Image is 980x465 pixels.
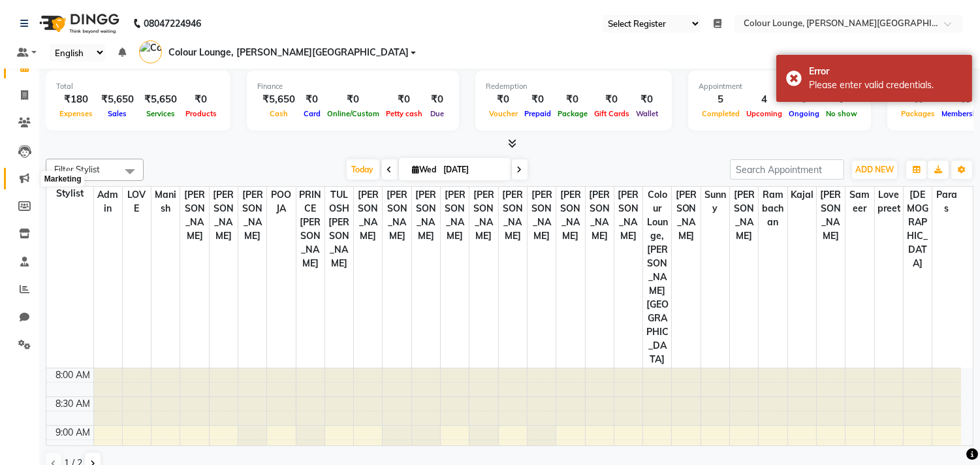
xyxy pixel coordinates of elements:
[56,81,220,92] div: Total
[105,109,131,118] span: Sales
[168,46,409,59] span: Colour Lounge, [PERSON_NAME][GEOGRAPHIC_DATA]
[54,164,100,174] span: Filter Stylist
[354,187,382,244] span: [PERSON_NAME]
[528,187,556,244] span: [PERSON_NAME]
[123,187,151,217] span: LOVE
[809,78,962,92] div: Please enter valid credentials.
[554,92,591,107] div: ₹0
[701,187,729,217] span: Sunny
[300,109,324,118] span: Card
[499,187,527,244] span: [PERSON_NAME]
[846,187,874,217] span: Sameer
[875,187,903,217] span: Lovepreet
[325,187,353,272] span: TULOSH [PERSON_NAME]
[238,187,266,244] span: [PERSON_NAME]
[699,92,743,107] div: 5
[852,161,897,179] button: ADD NEW
[296,187,324,272] span: PRINCE [PERSON_NAME]
[823,109,861,118] span: No show
[759,187,787,231] span: Rambachan
[96,92,139,107] div: ₹5,650
[932,187,961,217] span: Paras
[257,81,449,92] div: Finance
[469,187,498,244] span: [PERSON_NAME]
[730,159,844,180] input: Search Appointment
[699,81,861,92] div: Appointment
[904,187,932,272] span: [DEMOGRAPHIC_DATA]
[54,426,93,440] div: 9:00 AM
[591,109,633,118] span: Gift Cards
[486,81,661,92] div: Redemption
[409,165,440,174] span: Wed
[809,65,962,78] div: Error
[855,165,894,174] span: ADD NEW
[633,109,661,118] span: Wallet
[672,187,700,244] span: [PERSON_NAME]
[898,109,938,118] span: Packages
[427,109,447,118] span: Due
[139,40,162,63] img: Colour Lounge, Lawrence Road
[554,109,591,118] span: Package
[94,187,122,217] span: Admin
[633,92,661,107] div: ₹0
[586,187,614,244] span: [PERSON_NAME]
[46,187,93,200] div: Stylist
[730,187,758,244] span: [PERSON_NAME]
[56,109,96,118] span: Expenses
[383,109,426,118] span: Petty cash
[643,187,671,368] span: Colour Lounge, [PERSON_NAME][GEOGRAPHIC_DATA]
[614,187,642,244] span: [PERSON_NAME]
[412,187,440,244] span: [PERSON_NAME]
[556,187,584,244] span: [PERSON_NAME]
[151,187,180,217] span: Manish
[56,92,96,107] div: ₹180
[257,92,300,107] div: ₹5,650
[266,109,291,118] span: Cash
[54,368,93,382] div: 8:00 AM
[785,109,823,118] span: Ongoing
[743,92,785,107] div: 4
[383,92,426,107] div: ₹0
[324,92,383,107] div: ₹0
[591,92,633,107] div: ₹0
[54,397,93,411] div: 8:30 AM
[139,92,182,107] div: ₹5,650
[521,92,554,107] div: ₹0
[486,92,521,107] div: ₹0
[180,187,208,244] span: [PERSON_NAME]
[143,109,178,118] span: Services
[441,187,469,244] span: [PERSON_NAME]
[41,171,85,187] div: Marketing
[699,109,743,118] span: Completed
[267,187,295,217] span: POOJA
[788,187,816,203] span: Kajal
[347,159,379,180] span: Today
[210,187,238,244] span: [PERSON_NAME]
[182,109,220,118] span: Products
[743,109,785,118] span: Upcoming
[182,92,220,107] div: ₹0
[486,109,521,118] span: Voucher
[521,109,554,118] span: Prepaid
[817,187,845,244] span: [PERSON_NAME]
[440,160,505,180] input: 2025-09-03
[324,109,383,118] span: Online/Custom
[383,187,411,244] span: [PERSON_NAME]
[300,92,324,107] div: ₹0
[144,5,201,42] b: 08047224946
[426,92,449,107] div: ₹0
[33,5,123,42] img: logo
